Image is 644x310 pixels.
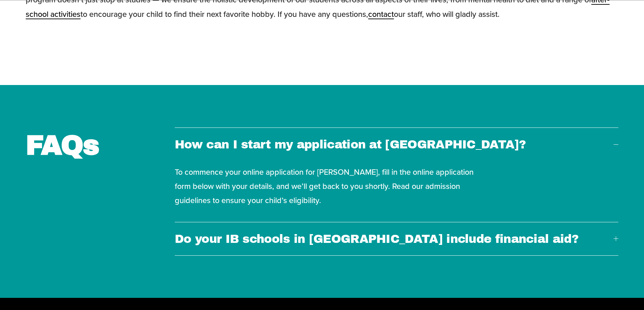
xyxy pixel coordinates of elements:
p: To commence your online application for [PERSON_NAME], fill in the online application form below ... [175,165,485,208]
a: contact [368,8,394,20]
button: Do your IB schools in [GEOGRAPHIC_DATA] include financial aid? [175,222,618,255]
span: Do your IB schools in [GEOGRAPHIC_DATA] include financial aid? [175,232,614,245]
div: How can I start my application at [GEOGRAPHIC_DATA]? [175,161,618,222]
span: How can I start my application at [GEOGRAPHIC_DATA]? [175,138,614,151]
button: How can I start my application at [GEOGRAPHIC_DATA]? [175,128,618,161]
strong: FAQs [26,131,99,160]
